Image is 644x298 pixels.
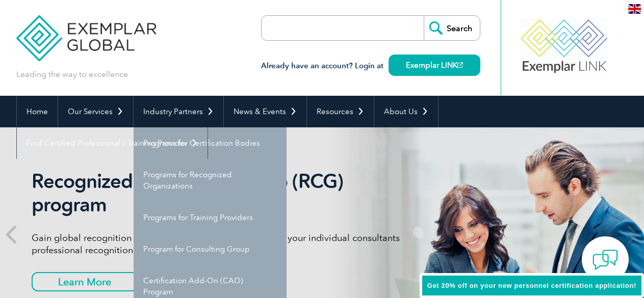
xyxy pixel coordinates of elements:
input: Search [424,16,480,40]
a: News & Events [224,96,306,127]
a: Programs for Recognized Organizations [134,159,287,202]
span: Get 20% off on your new personnel certification application! [427,282,636,289]
a: Program for Consulting Group [134,233,287,265]
img: contact-chat.png [593,247,618,273]
img: open_square.png [457,62,463,68]
h3: Already have an account? Login at [261,60,480,72]
img: en [628,4,641,14]
a: About Us [374,96,438,127]
a: Industry Partners [134,96,223,127]
a: Learn More [32,272,138,291]
a: Programs for Certification Bodies [134,127,287,159]
a: Home [17,96,58,127]
a: Find Certified Professional / Training Provider [17,127,208,159]
h2: Recognized Consulting Group (RCG) program [32,170,414,216]
p: Gain global recognition in the compliance industry and offer your individual consultants professi... [32,232,414,256]
a: Exemplar LINK [389,55,480,76]
a: Our Services [58,96,133,127]
p: Leading the way to excellence [16,69,128,80]
a: Programs for Training Providers [134,202,287,233]
a: Resources [307,96,374,127]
